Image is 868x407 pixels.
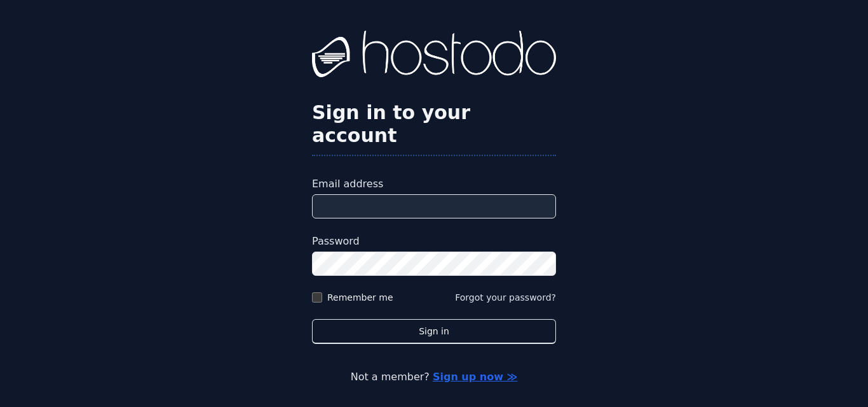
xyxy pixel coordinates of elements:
label: Remember me [327,291,393,304]
button: Forgot your password? [455,291,556,304]
p: Not a member? [61,369,807,385]
label: Email address [312,176,556,192]
a: Sign up now ≫ [433,371,517,383]
button: Sign in [312,319,556,344]
label: Password [312,234,556,249]
h2: Sign in to your account [312,101,556,147]
img: Hostodo [312,31,556,82]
